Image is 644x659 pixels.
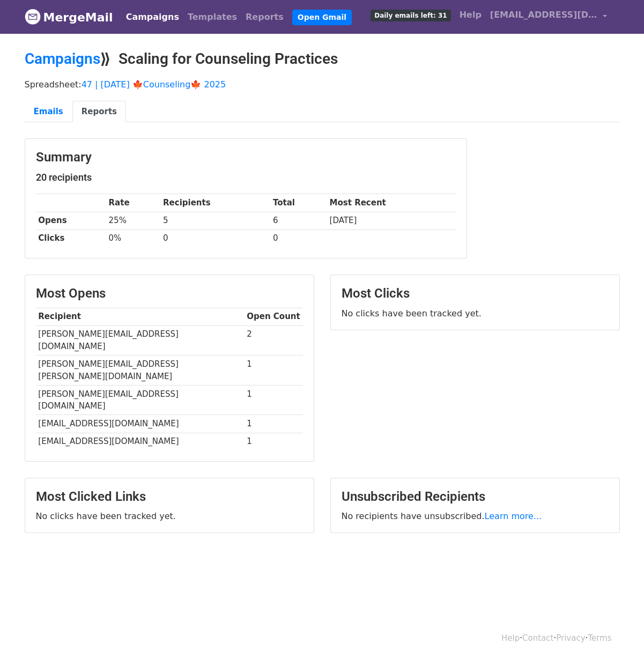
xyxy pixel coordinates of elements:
th: Rate [106,194,161,212]
td: [DATE] [327,212,456,229]
p: No recipients have unsubscribed. [342,510,609,522]
td: 5 [160,212,270,229]
td: 1 [245,356,303,386]
a: Campaigns [25,50,100,68]
a: MergeMail [25,6,113,28]
a: Open Gmail [292,10,352,25]
a: Daily emails left: 31 [366,4,455,26]
h3: Most Clicks [342,286,609,301]
h3: Most Opens [36,286,303,301]
a: Help [501,633,520,643]
a: Privacy [556,633,585,643]
td: [PERSON_NAME][EMAIL_ADDRESS][PERSON_NAME][DOMAIN_NAME] [36,356,245,386]
td: 1 [245,385,303,415]
th: Opens [36,212,106,229]
td: 1 [245,415,303,433]
td: [PERSON_NAME][EMAIL_ADDRESS][DOMAIN_NAME] [36,325,245,356]
span: [EMAIL_ADDRESS][DOMAIN_NAME] [490,9,597,21]
a: Contact [522,633,553,643]
a: [EMAIL_ADDRESS][DOMAIN_NAME] [486,4,611,29]
th: Clicks [36,229,106,247]
h5: 20 recipients [36,172,456,183]
a: Reports [72,101,126,123]
th: Recipient [36,308,245,325]
h3: Most Clicked Links [36,489,303,505]
h3: Summary [36,150,456,165]
p: No clicks have been tracked yet. [36,510,303,522]
td: 0 [270,229,327,247]
p: No clicks have been tracked yet. [342,308,609,319]
img: MergeMail logo [25,9,41,25]
h3: Unsubscribed Recipients [342,489,609,505]
a: Campaigns [122,6,183,28]
th: Most Recent [327,194,456,212]
td: 2 [245,325,303,356]
a: Templates [183,6,241,28]
a: Terms [588,633,611,643]
td: 0 [160,229,270,247]
a: 47 | [DATE] 🍁Counseling🍁 2025 [82,79,226,90]
td: [EMAIL_ADDRESS][DOMAIN_NAME] [36,415,245,433]
a: Emails [25,101,72,123]
td: 6 [270,212,327,229]
td: [EMAIL_ADDRESS][DOMAIN_NAME] [36,433,245,450]
a: Help [455,4,486,26]
th: Total [270,194,327,212]
td: 25% [106,212,161,229]
span: Daily emails left: 31 [371,10,450,21]
h2: ⟫ Scaling for Counseling Practices [25,50,620,68]
td: 0% [106,229,161,247]
p: Spreadsheet: [25,79,620,90]
a: Reports [241,6,288,28]
td: [PERSON_NAME][EMAIL_ADDRESS][DOMAIN_NAME] [36,385,245,415]
th: Recipients [160,194,270,212]
a: Learn more... [485,511,542,521]
iframe: Chat Widget [590,608,644,659]
th: Open Count [245,308,303,325]
td: 1 [245,433,303,450]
